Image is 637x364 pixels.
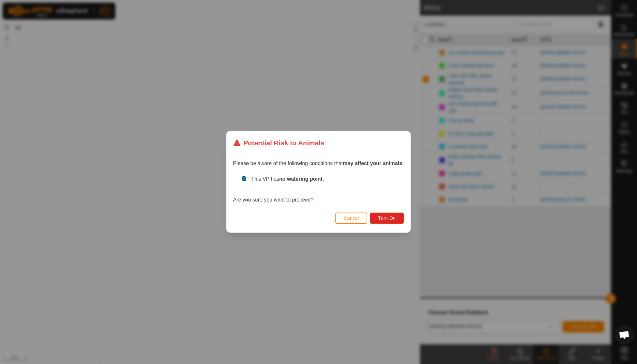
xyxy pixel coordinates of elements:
[335,213,368,224] button: Cancel
[615,325,634,344] div: Open chat
[233,138,324,148] div: Potential Risk to Animals
[233,161,404,166] span: Please be aware of the following conditions that
[233,175,404,204] div: Are you sure you want to proceed?
[344,216,359,221] span: Cancel
[378,216,396,221] span: Turn On
[370,213,404,224] button: Turn On
[279,176,324,182] strong: no watering point.
[251,176,324,182] span: This VP has
[343,161,404,166] strong: may affect your animals:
